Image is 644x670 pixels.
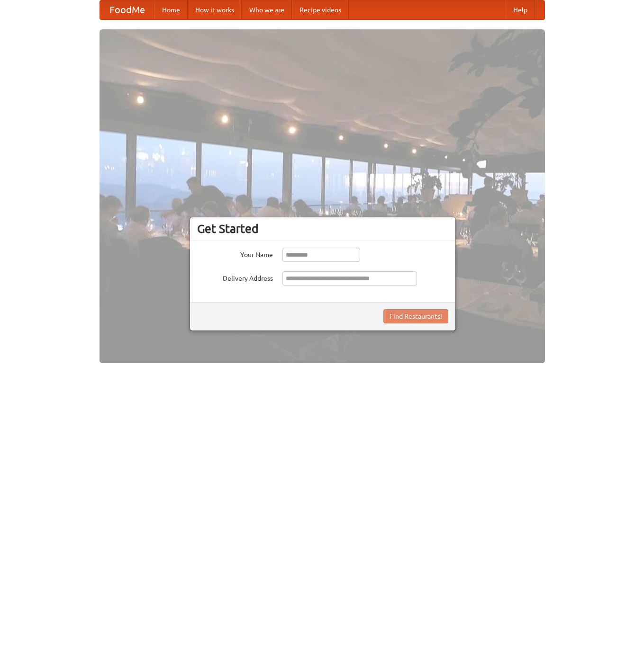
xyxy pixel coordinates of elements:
[506,0,535,19] a: Help
[292,0,349,19] a: Recipe videos
[197,248,273,259] label: Your Name
[100,0,154,19] a: FoodMe
[383,309,448,323] button: Find Restaurants!
[197,222,448,236] h3: Get Started
[242,0,292,19] a: Who we are
[154,0,188,19] a: Home
[197,271,273,283] label: Delivery Address
[188,0,242,19] a: How it works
